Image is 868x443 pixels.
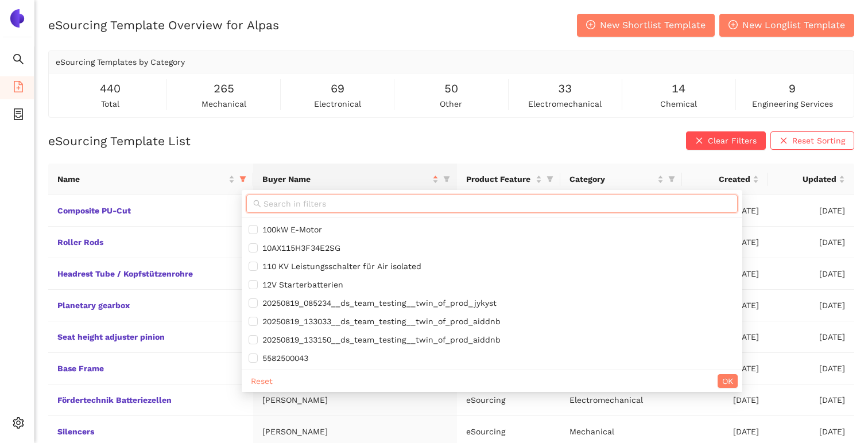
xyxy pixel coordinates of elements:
span: Reset [251,375,273,387]
span: plus-circle [728,20,738,31]
span: filter [239,176,246,182]
span: 69 [331,80,344,98]
span: OK [722,375,733,387]
th: this column's title is Created,this column is sortable [682,164,768,195]
span: filter [237,170,249,188]
span: 9 [789,80,796,98]
span: electronical [314,98,361,110]
th: this column's title is Name,this column is sortable [48,164,253,195]
button: closeReset Sorting [770,131,854,150]
th: this column's title is Product Feature,this column is sortable [457,164,560,195]
h2: eSourcing Template Overview for Alpas [48,17,279,33]
span: Reset Sorting [792,134,845,147]
td: [DATE] [768,227,854,258]
span: 110 KV Leistungsschalter für Air isolated [258,262,421,271]
span: Created [691,173,750,185]
span: 265 [214,80,234,98]
span: search [13,49,24,72]
span: eSourcing Templates by Category [56,57,185,67]
button: plus-circleNew Shortlist Template [577,14,715,37]
span: filter [668,176,675,182]
span: New Shortlist Template [600,18,706,32]
span: container [13,104,24,127]
span: search [253,200,261,208]
span: total [101,98,119,110]
button: plus-circleNew Longlist Template [719,14,854,37]
span: 20250819_133033__ds_team_testing__twin_of_prod_aiddnb [258,317,501,326]
td: [DATE] [768,290,854,321]
span: 20250819_085234__ds_team_testing__twin_of_prod_jykyst [258,298,497,308]
input: Search in filters [263,197,731,210]
span: 33 [558,80,572,98]
span: other [440,98,462,110]
span: chemical [660,98,697,110]
button: Reset [246,374,277,388]
span: engineering services [752,98,833,110]
span: New Longlist Template [742,18,845,32]
button: closeClear Filters [686,131,766,150]
span: Updated [777,173,836,185]
th: this column's title is Updated,this column is sortable [768,164,854,195]
span: plus-circle [586,20,595,31]
span: setting [13,413,24,436]
span: 50 [444,80,458,98]
span: Name [57,173,226,185]
th: this column's title is Category,this column is sortable [560,164,682,195]
h2: eSourcing Template List [48,133,191,149]
td: Electromechanical [560,384,682,416]
td: [DATE] [682,384,768,416]
span: Buyer Name [262,173,430,185]
td: [DATE] [768,195,854,227]
span: file-add [13,77,24,100]
span: 12V Starterbatterien [258,280,343,289]
span: filter [547,176,553,182]
span: mechanical [201,98,246,110]
span: 10AX115H3F34E2SG [258,243,340,252]
td: [PERSON_NAME] [253,384,457,416]
span: 5582500043 [258,353,308,363]
td: eSourcing [457,384,560,416]
img: Logo [8,9,26,28]
span: 100kW E-Motor [258,225,322,234]
span: close [780,137,788,146]
span: filter [666,170,677,188]
span: 440 [100,80,121,98]
span: filter [443,176,450,182]
span: 20250819_133150__ds_team_testing__twin_of_prod_aiddnb [258,335,501,344]
span: 14 [672,80,685,98]
span: Clear Filters [708,134,757,147]
span: Product Feature [466,173,533,185]
td: [DATE] [768,353,854,384]
td: [DATE] [768,384,854,416]
td: [DATE] [768,258,854,290]
td: [DATE] [768,321,854,353]
button: OK [718,374,738,388]
span: Category [569,173,655,185]
span: filter [544,170,556,188]
span: filter [441,170,452,188]
span: electromechanical [528,98,602,110]
span: close [695,137,703,146]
